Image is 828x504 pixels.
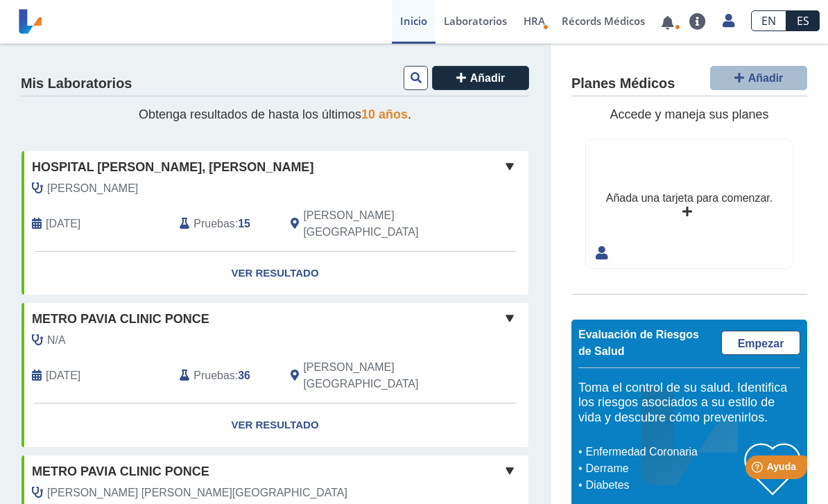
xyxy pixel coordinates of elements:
span: Empezar [738,338,784,349]
button: Añadir [432,66,529,90]
span: Añadir [748,72,784,84]
span: Metro Pavia Clinic Ponce [32,462,209,481]
span: N/A [47,332,66,349]
span: Ponce, PR [303,359,455,392]
div: : [169,359,280,392]
span: Gonzalez Zamora, Yolanda [47,485,347,501]
span: Justiniano, Maria [47,180,138,197]
a: Ver Resultado [21,252,528,295]
div: Añada una tarjeta para comenzar. [606,190,773,207]
iframe: Help widget launcher [705,450,813,489]
li: Enfermedad Coronaria [582,444,745,460]
b: 36 [238,370,250,381]
span: Obtenga resultados de hasta los últimos . [139,107,411,121]
h5: Toma el control de su salud. Identifica los riesgos asociados a su estilo de vida y descubre cómo... [578,381,800,426]
h4: Mis Laboratorios [21,76,132,92]
span: Metro Pavia Clinic Ponce [32,310,209,329]
span: 2025-08-19 [46,216,80,232]
b: 15 [238,218,250,229]
a: Empezar [721,331,800,355]
div: : [169,207,280,241]
a: Ver Resultado [21,403,528,447]
a: ES [786,10,820,31]
span: HRA [524,14,545,28]
span: 2024-04-27 [46,367,80,384]
span: Añadir [470,72,506,84]
span: Ponce, PR [303,207,455,241]
span: 10 años [361,107,408,121]
span: Hospital [PERSON_NAME], [PERSON_NAME] [32,158,313,177]
span: Pruebas [193,367,234,384]
span: Pruebas [193,216,234,232]
li: Diabetes [582,477,745,494]
button: Añadir [710,66,807,90]
li: Derrame [582,460,745,477]
span: Evaluación de Riesgos de Salud [578,329,699,357]
span: Accede y maneja sus planes [610,107,768,121]
h4: Planes Médicos [571,76,675,92]
a: EN [751,10,786,31]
